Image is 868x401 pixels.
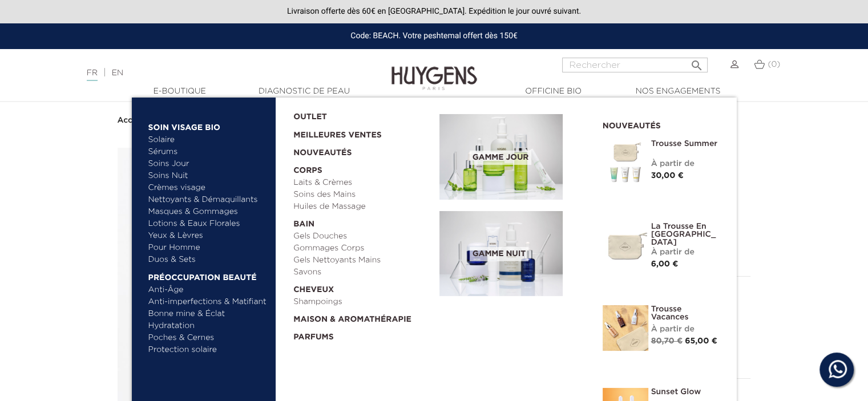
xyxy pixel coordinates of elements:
[148,134,268,146] a: Solaire
[148,170,257,182] a: Soins Nuit
[439,211,586,297] a: Gamme nuit
[118,116,150,125] a: Accueil
[651,323,720,335] div: À partir de
[247,86,361,98] a: Diagnostic de peau
[148,344,268,356] a: Protection solaire
[293,201,431,213] a: Huiles de Massage
[148,308,268,320] a: Bonne mine & Éclat
[148,254,268,266] a: Duos & Sets
[148,146,268,158] a: Sérums
[293,278,431,296] a: Cheveux
[293,296,431,308] a: Shampoings
[293,123,421,141] a: Meilleures Ventes
[293,177,431,189] a: Laits & Crèmes
[293,308,431,326] a: Maison & Aromathérapie
[293,159,431,177] a: Corps
[148,266,268,284] a: Préoccupation beauté
[148,182,268,194] a: Crèmes visage
[562,58,708,72] input: Rechercher
[651,246,720,258] div: À partir de
[685,337,717,345] span: 65,00 €
[293,230,431,242] a: Gels Douches
[689,55,703,69] i: 
[603,140,648,185] img: Trousse Summer
[148,194,268,206] a: Nettoyants & Démaquillants
[651,388,720,396] a: Sunset Glow
[293,326,431,343] a: Parfums
[603,305,648,351] img: La Trousse vacances
[603,118,720,131] h2: Nouveautés
[496,86,611,98] a: Officine Bio
[439,114,563,200] img: routine_jour_banner.jpg
[118,116,147,124] strong: Accueil
[112,69,123,77] a: EN
[651,172,684,180] span: 30,00 €
[148,218,268,230] a: Lotions & Eaux Florales
[293,213,431,230] a: Bain
[651,140,720,148] a: Trousse Summer
[621,86,735,98] a: Nos engagements
[293,106,421,123] a: OUTLET
[148,116,268,134] a: Soin Visage Bio
[293,266,431,278] a: Savons
[686,54,706,70] button: 
[651,158,720,170] div: À partir de
[148,332,268,344] a: Poches & Cernes
[391,48,477,92] img: Huygens
[148,284,268,296] a: Anti-Âge
[148,230,268,242] a: Yeux & Lèvres
[651,305,720,321] a: Trousse Vacances
[293,254,431,266] a: Gels Nettoyants Mains
[651,222,720,246] a: La Trousse en [GEOGRAPHIC_DATA]
[439,114,586,200] a: Gamme jour
[148,206,268,218] a: Masques & Gommages
[439,211,563,297] img: routine_nuit_banner.jpg
[148,158,268,170] a: Soins Jour
[768,60,780,68] span: (0)
[148,296,268,308] a: Anti-imperfections & Matifiant
[81,66,353,80] div: |
[651,260,679,268] span: 6,00 €
[293,141,431,159] a: Nouveautés
[293,189,431,201] a: Soins des Mains
[148,320,268,332] a: Hydratation
[470,151,531,165] span: Gamme jour
[651,337,683,345] span: 80,70 €
[293,242,431,254] a: Gommages Corps
[148,242,268,254] a: Pour Homme
[87,69,98,81] a: FR
[470,247,528,261] span: Gamme nuit
[603,222,648,268] img: La Trousse en Coton
[123,86,237,98] a: E-Boutique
